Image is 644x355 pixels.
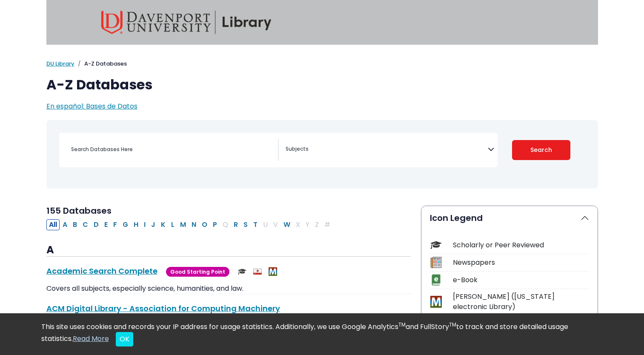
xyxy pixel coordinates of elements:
[131,219,141,230] button: Filter Results H
[116,332,133,346] button: Close
[166,267,229,277] span: Good Starting Point
[281,219,293,230] button: Filter Results W
[46,120,598,189] nav: Search filters
[158,219,168,230] button: Filter Results K
[46,244,411,257] h3: A
[46,219,60,230] button: All
[430,239,442,251] img: Icon Scholarly or Peer Reviewed
[269,267,277,276] img: MeL (Michigan electronic Library)
[453,275,589,285] div: e-Book
[46,303,280,314] a: ACM Digital Library - Association for Computing Machinery
[46,77,598,93] h1: A-Z Databases
[101,11,272,34] img: Davenport University Library
[430,257,442,268] img: Icon Newspapers
[453,240,589,250] div: Scholarly or Peer Reviewed
[430,296,442,307] img: Icon MeL (Michigan electronic Library)
[453,292,589,312] div: [PERSON_NAME] ([US_STATE] electronic Library)
[73,334,109,344] a: Read More
[231,219,240,230] button: Filter Results R
[46,60,74,68] a: DU Library
[46,101,137,111] a: En español: Bases de Datos
[210,219,220,230] button: Filter Results P
[120,219,131,230] button: Filter Results G
[199,219,210,230] button: Filter Results O
[91,219,101,230] button: Filter Results D
[421,206,598,230] button: Icon Legend
[238,267,246,276] img: Scholarly or Peer Reviewed
[46,60,598,68] nav: breadcrumb
[46,219,334,229] div: Alpha-list to filter by first letter of database name
[80,219,91,230] button: Filter Results C
[512,140,570,160] button: Submit for Search Results
[286,146,488,153] textarea: Search
[189,219,199,230] button: Filter Results N
[149,219,158,230] button: Filter Results J
[46,266,157,276] a: Academic Search Complete
[60,219,70,230] button: Filter Results A
[102,219,110,230] button: Filter Results E
[453,258,589,268] div: Newspapers
[70,219,80,230] button: Filter Results B
[430,274,442,286] img: Icon e-Book
[241,219,250,230] button: Filter Results S
[111,219,120,230] button: Filter Results F
[41,322,603,346] div: This site uses cookies and records your IP address for usage statistics. Additionally, we use Goo...
[141,219,148,230] button: Filter Results I
[177,219,189,230] button: Filter Results M
[398,321,406,328] sup: TM
[449,321,456,328] sup: TM
[46,283,411,294] p: Covers all subjects, especially science, humanities, and law.
[66,143,278,155] input: Search database by title or keyword
[251,219,260,230] button: Filter Results T
[169,219,177,230] button: Filter Results L
[46,205,112,217] span: 155 Databases
[74,60,127,68] li: A-Z Databases
[253,267,262,276] img: Audio & Video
